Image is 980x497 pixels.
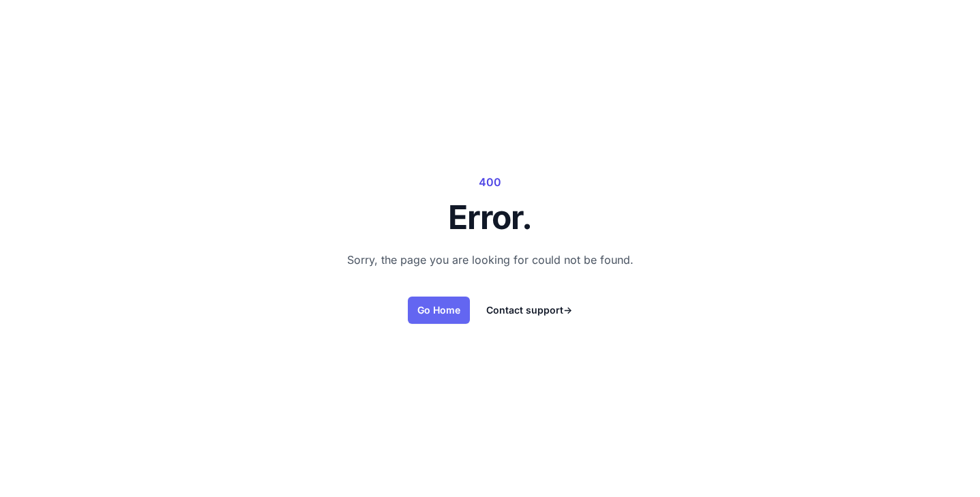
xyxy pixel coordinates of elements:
p: 400 [347,174,634,190]
a: Go Home [408,297,470,324]
a: Contact support [486,303,572,317]
span: → [563,304,572,316]
p: Sorry, the page you are looking for could not be found. [347,250,634,269]
h1: Error. [347,201,634,234]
